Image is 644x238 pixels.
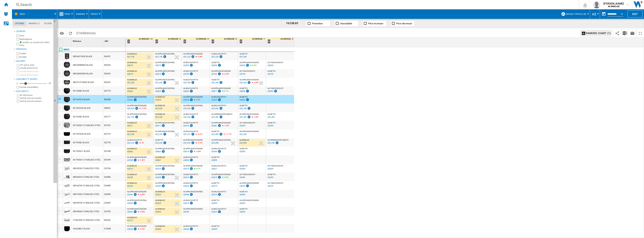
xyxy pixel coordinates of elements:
[183,87,198,89] span: AU BILLYGUYATTS
[274,90,277,93] img: promotionV3.png
[59,9,72,19] div: Price
[26,21,42,26] md-tab-item: Brands (*)
[253,81,255,85] i: %
[127,64,133,67] div: A$575
[211,56,218,58] div: A$1,329
[127,90,133,93] div: Last updated : Friday, 15 August 2025 06:13
[623,31,627,35] img: excel-24x24.png
[268,70,276,72] span: AU BETTA
[239,56,247,58] div: A$1,399
[126,61,153,70] div: AU BINGLEE A$575
[126,96,153,104] div: AU APPLIANCECENTRAL A$385
[183,104,203,107] span: AU APPLIANCECENTRAL
[239,79,259,81] span: AU APPLIANCESONLINE
[155,64,165,67] div: Last updated : Friday, 15 August 2025 06:17
[306,20,330,26] button: Promotion
[211,79,219,81] span: AU BETTA
[183,87,209,96] div: AU BILLYGUYATTS A$854
[19,52,52,55] label: Singles
[239,72,245,76] div: Last updated : Friday, 15 August 2025 06:01
[141,107,143,111] i: %
[239,79,265,87] div: AU APPLIANCESONLINE A$1,502 -0.86%
[183,38,210,40] div: AU BINGLEE : 0
[252,64,254,68] i: %
[211,96,226,98] span: AU BILLYGUYATTS
[590,9,600,19] md-menu: Currency
[593,1,600,8] img: profile.jpg
[246,90,249,93] img: promotionV3.png
[267,70,293,79] div: AU BETTA A$799
[20,97,52,100] label: Sold by only one retailer
[268,64,273,67] div: A$699
[183,81,195,85] div: Last updated : Friday, 15 August 2025 06:18
[16,38,19,40] input: Marketplaces
[239,87,247,89] span: AU BETTA
[127,104,147,107] span: AU APPLIANCESONLINE
[127,55,134,59] div: Last updated : Friday, 15 August 2025 06:28
[127,96,147,98] span: AU APPLIANCECENTRAL
[239,99,245,101] div: A$449
[239,61,265,70] div: AU APPLIANCESONLINE A$695 6.92%
[183,38,210,47] div: 3 AU BINGLEE : 0
[211,87,231,89] span: AU APPLIANCESONLINE
[126,87,153,96] div: AU BINGLEE A$820
[161,72,165,75] img: promotionV3.png
[183,70,209,79] div: AU BILLYGUYATTS A$759
[603,2,624,5] span: [PERSON_NAME]
[183,96,209,104] div: AU APPLIANCESONLINE A$438 -0.9%
[239,104,265,113] div: AU BETTA A$1,149
[126,113,153,122] div: AU APPLIANCECENTRAL A$1,195
[211,55,223,59] div: Last updated : Friday, 15 August 2025 06:18
[246,98,249,101] img: promotionV3.png
[189,90,193,93] img: promotionV3.png
[566,13,586,15] span: Default profile (8)
[267,38,294,40] div: AU BINGLEE : 0
[91,9,100,19] div: Prices
[211,90,217,93] div: A$877
[211,70,237,79] div: AU APPLIANCESONLINE A$763 -0.39%
[183,81,190,84] div: A$1,399
[155,55,167,59] div: Last updated : Friday, 15 August 2025 06:17
[191,81,195,84] img: promotionV3.png
[240,39,242,43] div: 5
[154,38,182,47] div: 2 AU BINGLEE : 8
[239,113,265,122] div: AU APPLIANCESONLINE A$1,387 -0.86%
[16,42,19,46] input: Include my assortment within stats
[20,67,52,69] label: Include Delivery Fee
[183,113,198,115] span: AU BILLYGUYATTS
[239,53,265,61] div: AU BETTA A$1,399
[154,38,182,40] div: AU BINGLEE : 8
[196,99,199,101] span: -0.9
[126,79,153,87] div: AU BINGLEE A$1,290
[183,53,203,55] span: AU APPLIANCESONLINE
[252,64,255,66] span: 6.92
[42,21,54,26] md-tab-item: Filters
[127,99,133,101] div: A$385
[183,107,190,110] div: A$1,025
[334,20,359,26] button: Unavailable
[592,12,596,16] span: A$
[268,113,276,115] span: AU BETTA
[211,96,237,104] div: AU BILLYGUYATTS A$449
[211,81,223,85] div: Last updated : Friday, 15 August 2025 05:46
[267,87,293,96] div: AU THEGOODGUYS A$999
[268,39,270,43] div: 6
[239,90,245,93] div: A$899
[155,107,162,110] div: Last updated : Friday, 15 August 2025 06:13
[161,90,165,93] img: promotionV3.png
[155,56,162,58] div: A$1,190
[211,61,219,63] span: AU BETTA
[127,81,134,84] div: A$1,290
[189,64,193,67] img: promotionV3.png
[104,38,125,43] div: SKU Sort None
[126,53,153,61] div: AU BINGLEE A$1,190
[267,90,277,93] div: Last updated : Friday, 15 August 2025 06:10
[154,87,181,96] div: AU APPLIANCECENTRAL A$820
[561,9,588,19] div: Default profile (8)
[141,107,145,109] span: -2.22
[191,55,195,58] img: promotionV3.png
[127,87,137,89] span: AU BINGLEE
[211,104,237,113] div: AU BILLYGUYATTS A$1,092
[211,64,221,67] div: Last updated : Friday, 15 August 2025 05:46
[127,70,137,72] span: AU BINGLEE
